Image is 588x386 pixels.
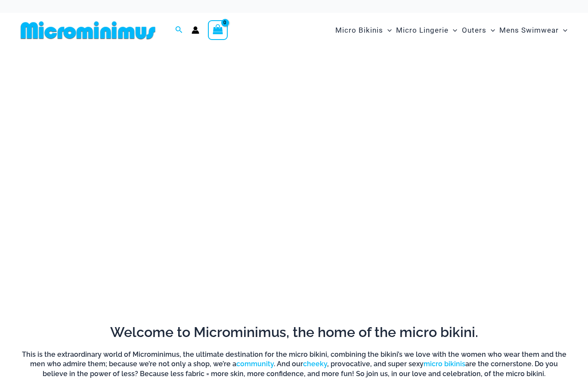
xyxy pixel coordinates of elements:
[332,16,571,45] nav: Site Navigation
[383,19,392,41] span: Menu Toggle
[333,17,394,43] a: Micro BikinisMenu ToggleMenu Toggle
[460,17,497,43] a: OutersMenu ToggleMenu Toggle
[303,360,327,368] a: cheeky
[394,17,459,43] a: Micro LingerieMenu ToggleMenu Toggle
[486,19,495,41] span: Menu Toggle
[396,19,449,41] span: Micro Lingerie
[208,20,228,40] a: View Shopping Cart, empty
[335,19,383,41] span: Micro Bikinis
[17,350,571,379] h6: This is the extraordinary world of Microminimus, the ultimate destination for the micro bikini, c...
[424,360,465,368] a: micro bikinis
[497,17,569,43] a: Mens SwimwearMenu ToggleMenu Toggle
[462,19,486,41] span: Outers
[499,19,559,41] span: Mens Swimwear
[236,360,274,368] a: community
[559,19,567,41] span: Menu Toggle
[175,25,183,36] a: Search icon link
[17,21,159,40] img: MM SHOP LOGO FLAT
[192,26,199,34] a: Account icon link
[17,323,571,341] h2: Welcome to Microminimus, the home of the micro bikini.
[449,19,457,41] span: Menu Toggle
